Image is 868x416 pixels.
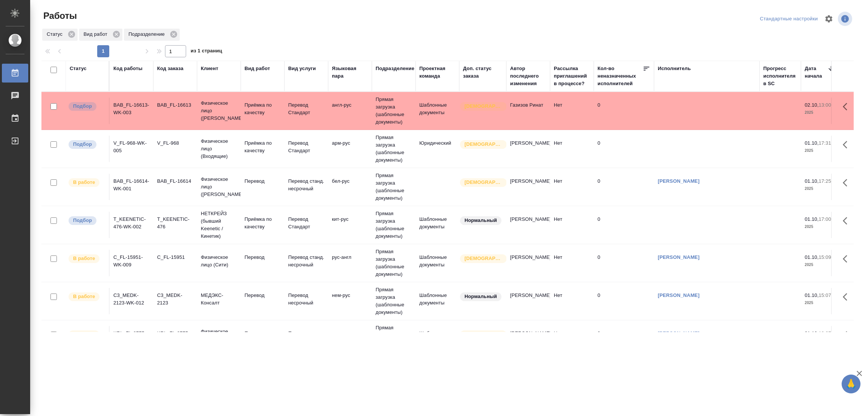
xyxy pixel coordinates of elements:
span: Посмотреть информацию [838,12,854,26]
td: бел-рус [328,174,372,200]
p: 2025 [805,109,835,116]
button: 🙏 [842,375,860,393]
td: [PERSON_NAME] [506,250,550,276]
div: Проектная команда [419,65,455,80]
p: 01.10, [805,178,819,184]
p: Нормальный [465,293,497,300]
td: T_KEENETIC-476-WK-002 [110,212,153,238]
td: Шаблонные документы [416,250,459,276]
td: Прямая загрузка (шаблонные документы) [372,168,416,206]
button: Здесь прячутся важные кнопки [838,212,856,230]
p: Подразделение [128,31,167,38]
button: Здесь прячутся важные кнопки [838,288,856,306]
div: Подразделение [376,65,414,72]
p: [DEMOGRAPHIC_DATA] [465,102,502,110]
p: 2025 [805,223,835,231]
div: BAB_FL-16614 [157,177,193,185]
td: Прямая загрузка (шаблонные документы) [372,130,416,168]
td: [PERSON_NAME] [506,326,550,352]
td: Нет [550,98,594,124]
p: [DEMOGRAPHIC_DATA] [465,255,502,262]
div: Статус [70,65,87,72]
td: Шаблонные документы [416,288,459,314]
div: Исполнитель выполняет работу [68,330,105,340]
button: Здесь прячутся важные кнопки [838,250,856,268]
td: BAB_FL-16614-WK-001 [110,174,153,200]
p: 2025 [805,299,835,307]
div: Код заказа [157,65,183,72]
div: split button [758,13,820,25]
p: Подбор [73,217,92,224]
p: 01.10, [805,216,819,222]
td: Газизов Ринат [506,98,550,124]
div: Код работы [113,65,142,72]
td: 0 [594,212,654,238]
p: 13:37 [819,330,831,336]
p: Физическое лицо (Сити) [201,254,237,269]
div: Прогресс исполнителя в SC [763,65,797,87]
p: 01.10, [805,254,819,260]
td: 0 [594,288,654,314]
p: 17:31 [819,140,831,146]
td: Шаблонные документы [416,326,459,352]
p: Перевод станд. несрочный [288,177,324,193]
p: НЕТКРЕЙЗ (бывший Keenetic / Кинетик) [201,210,237,240]
p: Физическое лицо ([PERSON_NAME]) [201,99,237,122]
td: V_FL-968-WK-005 [110,136,153,162]
div: V_FL-968 [157,139,193,147]
div: Исполнитель выполняет работу [68,177,105,188]
td: C_FL-15951-WK-009 [110,250,153,276]
div: Языковая пара [332,65,368,80]
p: Нормальный [465,217,497,224]
div: Вид работ [245,65,270,72]
td: [PERSON_NAME] [506,288,550,314]
div: Рассылка приглашений в процессе? [554,65,590,87]
td: англ-рус [328,98,372,124]
p: В работе [73,255,95,262]
td: 0 [594,136,654,162]
td: 0 [594,326,654,352]
div: Исполнитель выполняет работу [68,254,105,264]
td: Прямая загрузка (шаблонные документы) [372,92,416,130]
span: из 1 страниц [191,46,222,57]
div: Подразделение [124,29,180,41]
div: C_FL-15951 [157,254,193,261]
td: BAB_FL-16613-WK-003 [110,98,153,124]
td: [PERSON_NAME] [506,174,550,200]
span: Настроить таблицу [820,10,838,28]
div: Можно подбирать исполнителей [68,101,105,112]
p: В работе [73,179,95,186]
p: 2025 [805,147,835,154]
td: Нет [550,250,594,276]
p: 17:25 [819,178,831,184]
td: 0 [594,174,654,200]
td: Прямая загрузка (шаблонные документы) [372,282,416,320]
p: [DEMOGRAPHIC_DATA] [465,179,502,186]
td: Нет [550,174,594,200]
td: Юридический [416,136,459,162]
div: Исполнитель [658,65,691,72]
p: Перевод [245,177,281,185]
p: Перевод Стандарт [288,330,324,345]
td: Нет [550,136,594,162]
p: 02.10, [805,102,819,108]
p: Приёмка по качеству [245,139,281,154]
td: 0 [594,98,654,124]
p: 01.10, [805,292,819,298]
a: [PERSON_NAME] [658,292,700,298]
a: [PERSON_NAME] [658,254,700,260]
td: Нет [550,288,594,314]
td: кирг-рус [328,326,372,352]
p: Перевод [245,330,281,337]
div: Автор последнего изменения [510,65,546,87]
td: KRL_FL-8775-WK-008 [110,326,153,352]
div: Кол-во неназначенных исполнителей [598,65,643,87]
p: Перевод Стандарт [288,101,324,116]
p: 01.10, [805,330,819,336]
div: Исполнитель выполняет работу [68,292,105,302]
p: Перевод [245,254,281,261]
p: 2025 [805,261,835,269]
p: Перевод Стандарт [288,139,324,154]
div: Можно подбирать исполнителей [68,216,105,226]
p: Физическое лицо ([PERSON_NAME]) [201,176,237,198]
